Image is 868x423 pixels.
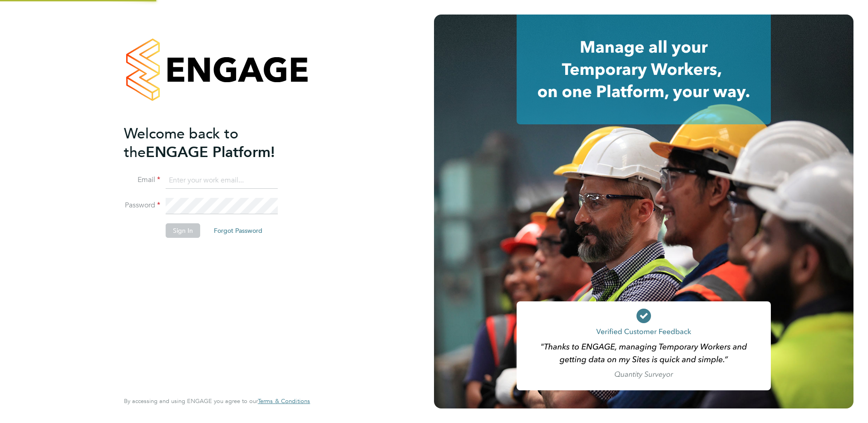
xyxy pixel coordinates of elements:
[124,124,301,162] h2: ENGAGE Platform!
[166,172,278,189] input: Enter your work email...
[124,125,238,161] span: Welcome back to the
[124,397,310,405] span: By accessing and using ENGAGE you agree to our
[124,201,160,210] label: Password
[207,223,270,238] button: Forgot Password
[166,223,200,238] button: Sign In
[258,398,310,405] a: Terms & Conditions
[124,175,160,185] label: Email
